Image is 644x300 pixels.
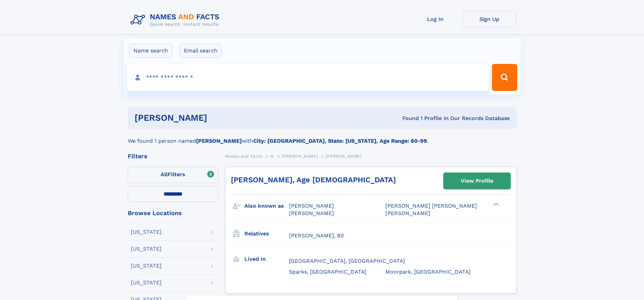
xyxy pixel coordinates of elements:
span: [PERSON_NAME] [289,203,334,209]
span: W [270,154,274,159]
div: [US_STATE] [131,280,162,285]
div: [US_STATE] [131,229,162,235]
a: Sign Up [462,11,517,27]
span: [GEOGRAPHIC_DATA], [GEOGRAPHIC_DATA] [289,258,405,264]
label: Name search [129,44,172,58]
div: [US_STATE] [131,246,162,252]
div: Found 1 Profile In Our Records Database [305,115,510,122]
h3: Relatives [244,228,289,239]
b: City: [GEOGRAPHIC_DATA], State: [US_STATE], Age Range: 60-99 [253,138,427,144]
span: [PERSON_NAME] [282,154,318,159]
a: [PERSON_NAME] [282,152,318,160]
span: [PERSON_NAME] [385,210,430,216]
h1: [PERSON_NAME] [135,114,305,122]
b: [PERSON_NAME] [196,138,242,144]
div: View Profile [461,173,493,189]
span: [PERSON_NAME] [289,210,334,216]
span: [PERSON_NAME] [PERSON_NAME] [385,203,477,209]
span: [PERSON_NAME] [326,154,362,159]
h3: Lived in [244,253,289,265]
div: ❯ [492,202,500,207]
span: Sparks, [GEOGRAPHIC_DATA] [289,269,366,275]
label: Filters [128,167,218,183]
div: [US_STATE] [131,263,162,269]
label: Email search [180,44,222,58]
button: Search Button [492,64,517,91]
span: All [161,171,168,178]
a: Names and Facts [225,152,262,160]
input: search input [127,64,489,91]
h3: Also known as [244,200,289,212]
span: Moorpark, [GEOGRAPHIC_DATA] [385,269,471,275]
a: Log In [408,11,462,27]
img: Logo Names and Facts [128,11,225,29]
div: We found 1 person named with . [128,129,517,145]
div: Browse Locations [128,210,218,216]
div: Filters [128,153,218,159]
a: W [270,152,274,160]
a: [PERSON_NAME], 80 [289,232,344,239]
a: View Profile [444,173,510,189]
a: [PERSON_NAME], Age [DEMOGRAPHIC_DATA] [231,176,396,184]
